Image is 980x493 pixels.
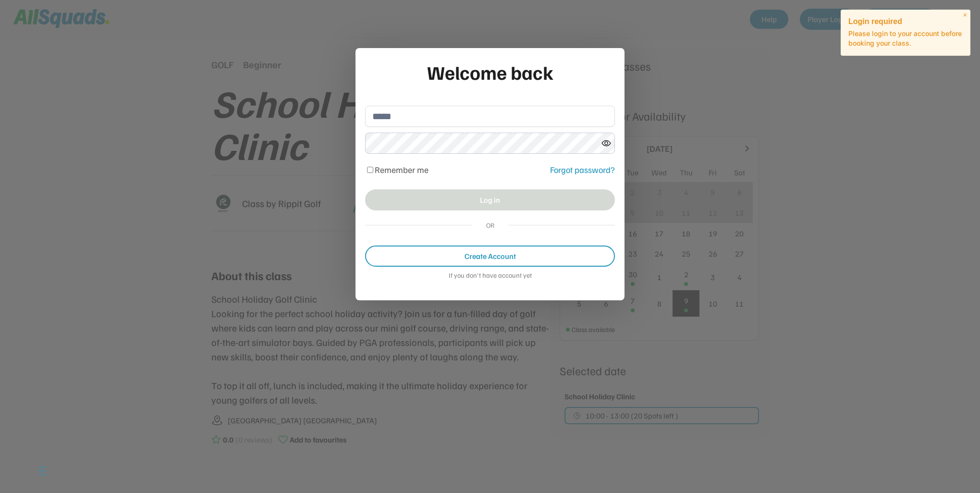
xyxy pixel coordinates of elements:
div: Forgot password? [550,163,615,176]
h2: Login required [848,17,963,25]
span: × [963,11,967,19]
div: OR [482,220,499,230]
p: Please login to your account before booking your class. [848,29,963,48]
button: Create Account [365,246,615,267]
div: Welcome back [365,58,615,86]
label: Remember me [375,164,429,175]
div: If you don't have account yet [365,271,615,281]
button: Log in [365,189,615,210]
